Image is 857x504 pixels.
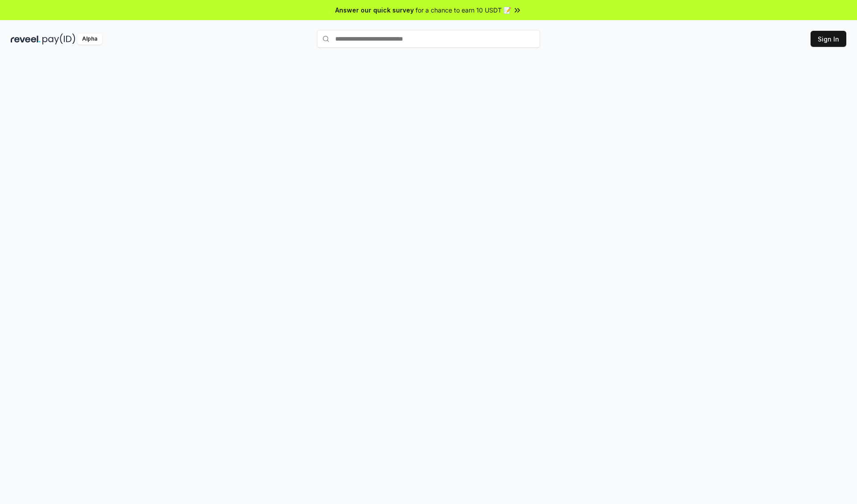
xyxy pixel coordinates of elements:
button: Sign In [811,31,846,47]
span: for a chance to earn 10 USDT 📝 [416,5,511,15]
img: reveel_dark [11,33,41,45]
span: Answer our quick survey [335,5,414,15]
div: Alpha [77,33,102,45]
img: pay_id [42,33,75,45]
